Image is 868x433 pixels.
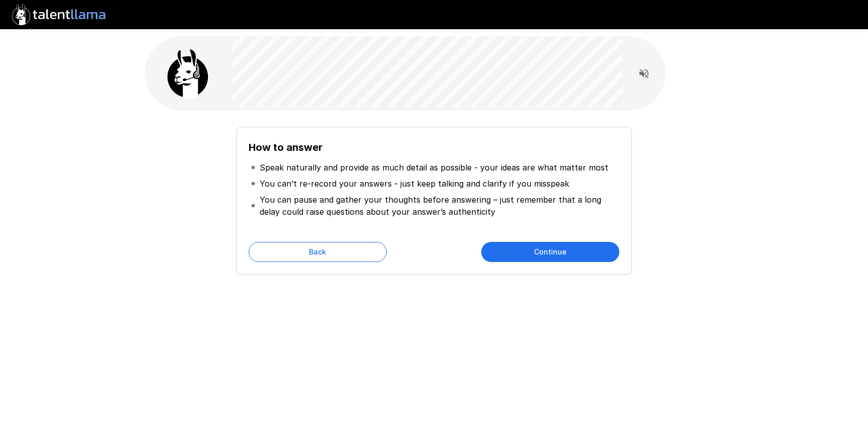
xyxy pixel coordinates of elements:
[260,161,608,174] p: Speak naturally and provide as much detail as possible - your ideas are what matter most
[249,141,322,153] b: How to answer
[260,178,569,190] p: You can’t re-record your answers - just keep talking and clarify if you misspeak
[249,242,387,262] button: Back
[481,242,619,262] button: Continue
[163,48,213,99] img: llama_clean.png
[634,63,654,83] button: Read questions aloud
[260,194,617,218] p: You can pause and gather your thoughts before answering – just remember that a long delay could r...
